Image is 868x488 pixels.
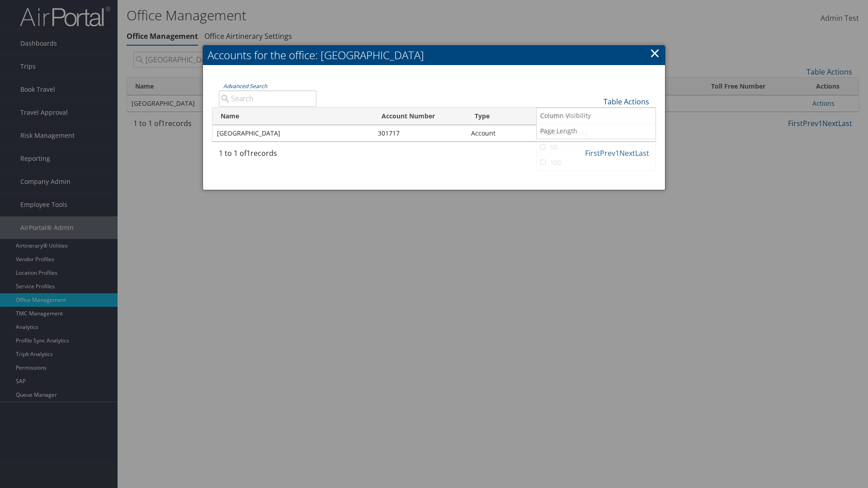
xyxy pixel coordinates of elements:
[650,44,660,62] a: ×
[223,82,267,90] a: Advanced Search
[246,148,250,158] span: 1
[203,45,665,65] h2: Accounts for the office: [GEOGRAPHIC_DATA]
[212,108,373,125] th: Name: activate to sort column descending
[604,97,649,107] a: Table Actions
[537,124,656,140] a: 25
[537,109,656,124] a: 10
[467,108,541,125] th: Type: activate to sort column ascending
[537,140,656,155] a: 50
[537,108,656,123] a: Column Visibility
[219,90,316,107] input: Advanced Search
[219,148,316,163] div: 1 to 1 of records
[467,125,541,141] td: Account
[537,155,656,170] a: 100
[212,125,373,141] td: [GEOGRAPHIC_DATA]
[373,108,467,125] th: Account Number: activate to sort column ascending
[373,125,467,141] td: 301717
